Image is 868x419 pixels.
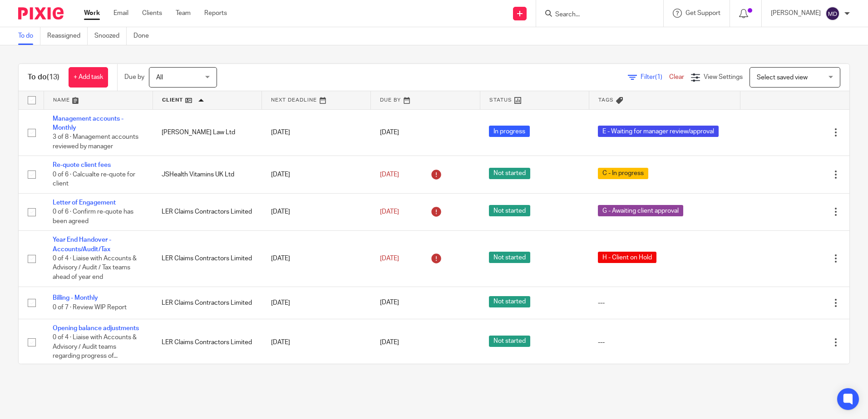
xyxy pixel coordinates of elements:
[655,74,662,80] span: (1)
[380,339,399,346] span: [DATE]
[262,156,371,193] td: [DATE]
[133,27,156,45] a: Done
[489,126,530,137] span: In progress
[598,205,683,216] span: G - Awaiting client approval
[380,300,399,306] span: [DATE]
[380,129,399,136] span: [DATE]
[156,74,163,81] span: All
[598,97,614,102] span: Tags
[53,325,139,331] a: Opening balance adjustments
[53,134,138,150] span: 3 of 8 · Management accounts reviewed by manager
[262,193,371,230] td: [DATE]
[825,6,840,21] img: svg%3E
[153,193,261,230] td: LER Claims Contractors Limited
[53,295,98,301] a: Billing - Monthly
[262,231,371,287] td: [DATE]
[380,209,399,215] span: [DATE]
[47,27,88,45] a: Reassigned
[53,162,111,168] a: Re-quote client fees
[47,73,59,81] span: (13)
[641,74,669,80] span: Filter
[262,287,371,319] td: [DATE]
[262,109,371,156] td: [DATE]
[771,9,821,18] p: [PERSON_NAME]
[53,304,127,311] span: 0 of 7 · Review WIP Report
[598,252,656,263] span: H - Client on Hold
[53,116,123,131] a: Management accounts - Monthly
[757,74,808,81] span: Select saved view
[18,27,40,45] a: To do
[153,231,261,287] td: LER Claims Contractors Limited
[94,27,127,45] a: Snoozed
[28,73,59,82] h1: To do
[153,319,261,366] td: LER Claims Contractors Limited
[204,9,227,18] a: Reports
[669,74,684,80] a: Clear
[18,7,64,19] img: Pixie
[142,9,162,18] a: Clients
[153,156,261,193] td: JSHealth Vitamins UK Ltd
[176,9,191,18] a: Team
[489,336,530,347] span: Not started
[598,298,731,307] div: ---
[598,168,648,179] span: C - In progress
[704,74,743,80] span: View Settings
[489,205,530,216] span: Not started
[380,255,399,262] span: [DATE]
[380,171,399,178] span: [DATE]
[153,109,261,156] td: [PERSON_NAME] Law Ltd
[554,11,636,19] input: Search
[489,252,530,263] span: Not started
[53,255,137,280] span: 0 of 4 · Liaise with Accounts & Advisory / Audit / Tax teams ahead of year end
[113,9,128,18] a: Email
[153,287,261,319] td: LER Claims Contractors Limited
[262,319,371,366] td: [DATE]
[53,335,137,360] span: 0 of 4 · Liaise with Accounts & Advisory / Audit teams regarding progress of...
[53,200,116,206] a: Letter of Engagement
[53,237,111,252] a: Year End Handover - Accounts/Audit/Tax
[69,67,108,88] a: + Add task
[53,209,133,224] span: 0 of 6 · Confirm re-quote has been agreed
[489,296,530,307] span: Not started
[598,126,719,137] span: E - Waiting for manager review/approval
[53,171,135,187] span: 0 of 6 · Calcualte re-quote for client
[84,9,100,18] a: Work
[686,10,720,16] span: Get Support
[598,338,731,347] div: ---
[124,73,144,82] p: Due by
[489,168,530,179] span: Not started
